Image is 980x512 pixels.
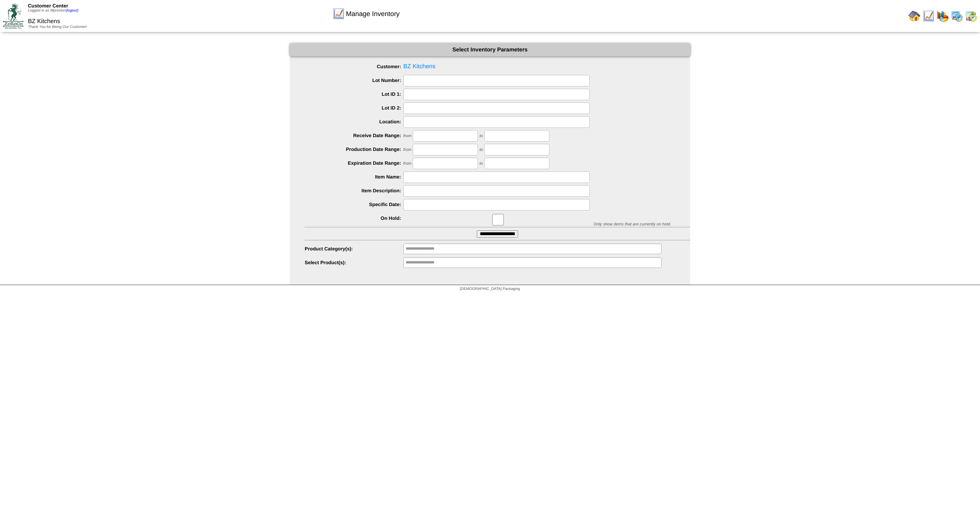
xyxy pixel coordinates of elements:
[403,134,412,138] span: from
[66,9,79,13] a: (logout)
[305,61,690,72] span: BZ Kitchens
[908,10,920,22] img: home.gif
[305,215,403,221] label: On Hold:
[403,161,412,166] span: from
[937,10,949,22] img: graph.gif
[593,222,671,227] span: Only show items that are currently on hold.
[965,10,977,22] img: calendarinout.gif
[305,188,403,193] label: Item Description:
[305,174,403,180] label: Item Name:
[479,148,483,152] span: to
[346,10,400,18] span: Manage Inventory
[28,9,79,13] span: Logged in as Mpreston
[403,148,412,152] span: from
[305,260,403,265] label: Select Product(s):
[28,3,68,9] span: Customer Center
[951,10,963,22] img: calendarprod.gif
[479,161,483,166] span: to
[305,202,403,207] label: Specific Date:
[305,64,403,69] label: Customer:
[305,160,403,166] label: Expiration Date Range:
[460,287,520,291] span: [DEMOGRAPHIC_DATA] Packaging
[333,8,345,20] img: line_graph.gif
[305,105,403,111] label: Lot ID 2:
[3,3,23,28] img: ZoRoCo_Logo(Green%26Foil)%20jpg.webp
[305,78,403,83] label: Lot Number:
[479,134,483,138] span: to
[28,18,60,25] span: BZ Kitchens
[305,146,403,152] label: Production Date Range:
[305,91,403,97] label: Lot ID 1:
[305,133,403,138] label: Receive Date Range:
[305,246,403,252] label: Product Category(s):
[290,43,690,56] div: Select Inventory Parameters
[305,119,403,124] label: Location:
[923,10,935,22] img: line_graph.gif
[28,25,87,29] span: Thank You for Being Our Customer!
